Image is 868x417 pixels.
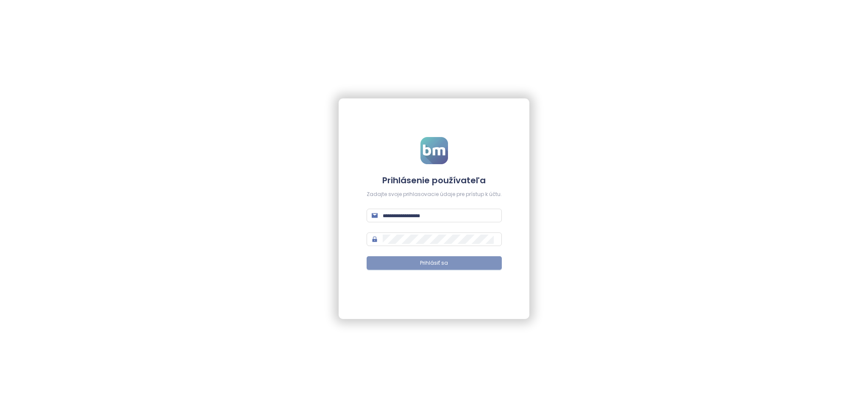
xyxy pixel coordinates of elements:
img: logo [420,137,448,164]
button: Prihlásiť sa [367,256,502,270]
h4: Prihlásenie používateľa [367,174,502,186]
div: Zadajte svoje prihlasovacie údaje pre prístup k účtu. [367,190,502,199]
span: mail [372,213,378,218]
span: Prihlásiť sa [420,259,448,267]
span: lock [372,236,378,242]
